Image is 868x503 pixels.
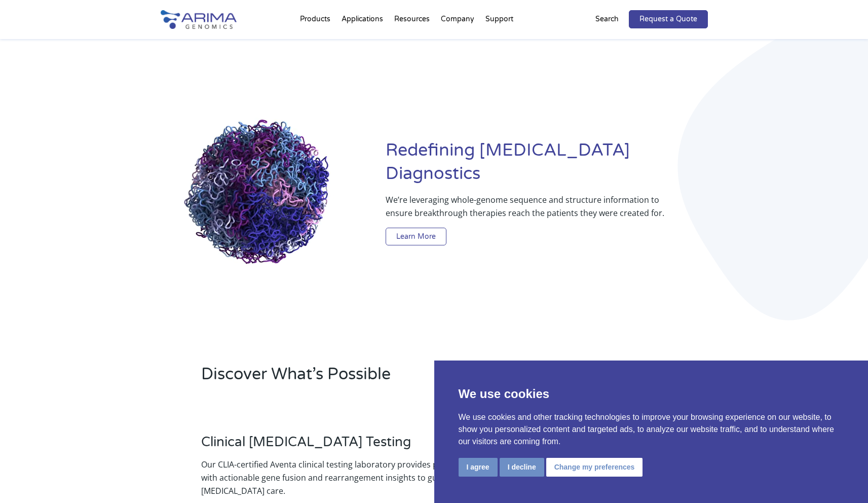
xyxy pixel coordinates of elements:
[201,363,563,393] h2: Discover What’s Possible
[386,139,707,193] h1: Redefining [MEDICAL_DATA] Diagnostics
[459,385,844,403] p: We use cookies
[201,434,477,458] h3: Clinical [MEDICAL_DATA] Testing
[629,10,708,28] a: Request a Quote
[546,458,643,477] button: Change my preferences
[459,458,498,477] button: I agree
[386,193,667,228] p: We’re leveraging whole-genome sequence and structure information to ensure breakthrough therapies...
[161,10,237,29] img: Arima-Genomics-logo
[500,458,544,477] button: I decline
[201,458,477,497] p: Our CLIA-certified Aventa clinical testing laboratory provides physicians with actionable gene fu...
[595,13,619,26] p: Search
[386,228,446,246] a: Learn More
[459,411,844,448] p: We use cookies and other tracking technologies to improve your browsing experience on our website...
